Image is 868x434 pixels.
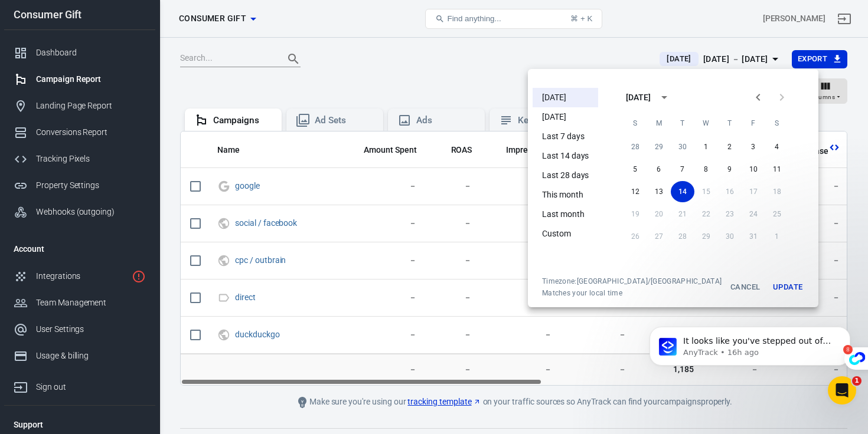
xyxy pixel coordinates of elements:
div: [DATE] [626,91,651,104]
button: 9 [718,159,742,180]
li: [DATE] [533,88,598,107]
span: Tuesday [672,111,693,135]
button: 3 [742,136,765,157]
button: 7 [671,159,694,180]
span: Saturday [766,111,788,135]
button: 4 [765,136,789,157]
span: Monday [648,111,670,135]
button: 11 [765,159,789,180]
li: [DATE] [533,107,598,127]
span: Wednesday [696,111,717,135]
button: 1 [694,136,718,157]
li: Last month [533,205,598,224]
button: 30 [671,136,694,157]
button: 28 [624,136,647,157]
button: 5 [624,159,647,180]
iframe: Intercom live chat [828,376,856,405]
button: 2 [718,136,742,157]
span: Friday [743,111,764,135]
button: 6 [647,159,671,180]
span: Matches your local time [542,288,722,298]
li: Last 14 days [533,146,598,166]
button: calendar view is open, switch to year view [654,87,674,107]
span: 1 [852,376,862,386]
div: Timezone: [GEOGRAPHIC_DATA]/[GEOGRAPHIC_DATA] [542,277,722,286]
iframe: Intercom notifications message [632,302,868,402]
li: Custom [533,224,598,244]
button: 13 [647,181,671,202]
button: Previous month [746,86,770,109]
button: Cancel [726,277,764,298]
button: 8 [694,159,718,180]
button: 12 [624,181,647,202]
span: Sunday [625,111,646,135]
button: 14 [671,181,694,202]
button: 10 [742,159,765,180]
li: Last 7 days [533,127,598,146]
span: Thursday [719,111,740,135]
li: This month [533,185,598,205]
li: Last 28 days [533,166,598,185]
button: 29 [647,136,671,157]
button: Update [769,277,807,298]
